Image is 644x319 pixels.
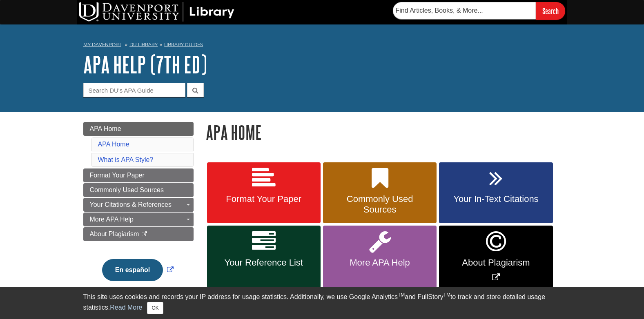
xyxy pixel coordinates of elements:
a: Format Your Paper [207,162,321,224]
a: APA Help (7th Ed) [83,52,207,77]
h1: APA Home [206,122,561,143]
a: About Plagiarism [83,227,194,241]
sup: TM [443,292,450,298]
a: APA Home [98,141,129,148]
div: Guide Page Menu [83,122,194,295]
a: DU Library [129,42,158,47]
span: Your In-Text Citations [445,194,546,204]
span: Format Your Paper [90,172,145,179]
input: Find Articles, Books, & More... [393,2,536,19]
a: Your Citations & References [83,198,194,212]
a: Your Reference List [207,226,321,288]
a: My Davenport [83,41,121,48]
a: Library Guides [164,42,203,47]
span: More APA Help [90,216,134,223]
input: Search [536,2,565,20]
div: This site uses cookies and records your IP address for usage statistics. Additionally, we use Goo... [83,292,561,314]
a: Link opens in new window [100,266,176,273]
span: About Plagiarism [445,257,546,268]
span: Format Your Paper [213,194,314,204]
a: More APA Help [83,213,194,226]
span: APA Home [90,125,121,132]
img: DU Library [79,2,234,22]
form: Searches DU Library's articles, books, and more [393,2,565,20]
a: Commonly Used Sources [323,162,437,224]
span: Commonly Used Sources [90,186,164,193]
a: More APA Help [323,226,437,288]
a: APA Home [83,122,194,136]
a: Link opens in new window [439,226,553,288]
a: Read More [110,304,142,311]
nav: breadcrumb [83,39,561,52]
span: Your Citations & References [90,201,172,208]
a: Commonly Used Sources [83,183,194,197]
a: Format Your Paper [83,168,194,182]
button: Close [147,302,163,314]
button: En español [102,259,163,281]
a: Your In-Text Citations [439,162,553,224]
span: More APA Help [329,257,430,268]
input: Search DU's APA Guide [83,83,185,97]
span: About Plagiarism [90,230,139,237]
span: Commonly Used Sources [329,194,430,215]
span: Your Reference List [213,257,314,268]
sup: TM [398,292,405,298]
a: What is APA Style? [98,156,154,163]
i: This link opens in a new window [141,232,148,237]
